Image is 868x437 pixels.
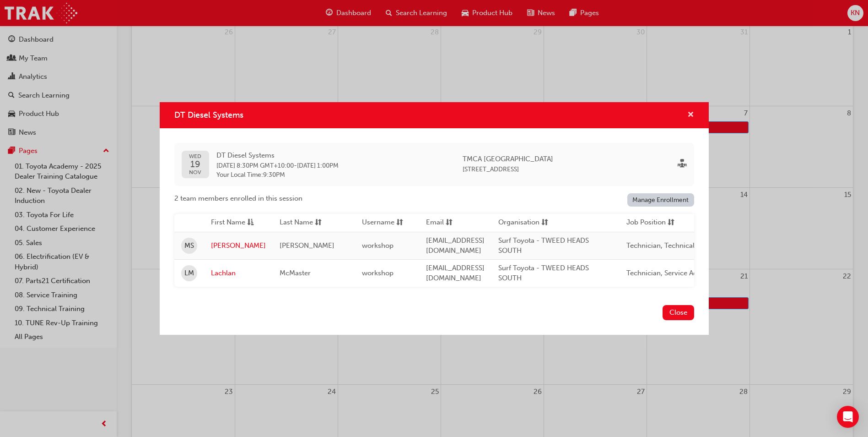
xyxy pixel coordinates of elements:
button: Organisationsorting-icon [498,217,549,229]
span: [PERSON_NAME] [280,241,334,250]
span: Surf Toyota - TWEED HEADS SOUTH [498,264,589,283]
span: 19 [189,159,201,169]
span: Organisation [498,217,539,229]
span: [STREET_ADDRESS] [463,165,519,173]
span: Your Local Time : 9:30PM [216,171,339,179]
a: Lachlan [211,268,266,279]
span: sorting-icon [668,217,674,229]
button: Last Namesorting-icon [280,217,330,229]
button: cross-icon [687,109,694,121]
span: workshop [362,269,394,277]
span: sorting-icon [396,217,403,229]
span: Username [362,217,394,229]
span: Email [426,217,444,229]
span: TMCA [GEOGRAPHIC_DATA] [463,154,553,164]
span: Last Name [280,217,313,229]
span: Technician, Service Advisor [626,269,713,277]
span: Technician, Technical Advisor [626,241,720,250]
span: 21 Nov 2025 1:00PM [297,162,339,169]
span: workshop [362,241,394,250]
span: 19 Nov 2025 8:30PM GMT+10:00 [216,162,294,169]
div: - [216,150,339,179]
button: Job Positionsorting-icon [626,217,677,229]
span: sorting-icon [315,217,322,229]
span: Surf Toyota - TWEED HEADS SOUTH [498,236,589,255]
span: First Name [211,217,245,229]
button: Usernamesorting-icon [362,217,412,229]
button: First Nameasc-icon [211,217,261,229]
span: WED [189,153,201,159]
span: [EMAIL_ADDRESS][DOMAIN_NAME] [426,236,485,255]
span: 2 team members enrolled in this session [174,193,302,204]
span: sorting-icon [541,217,548,229]
a: [PERSON_NAME] [211,240,266,251]
div: DT Diesel Systems [160,102,709,335]
span: NOV [189,169,201,175]
span: [EMAIL_ADDRESS][DOMAIN_NAME] [426,264,485,283]
span: MS [184,240,194,251]
span: asc-icon [247,217,254,229]
a: Manage Enrollment [627,193,694,207]
span: McMaster [280,269,311,277]
span: cross-icon [687,111,694,120]
span: Job Position [626,217,666,229]
span: sessionType_FACE_TO_FACE-icon [678,159,687,170]
div: Open Intercom Messenger [837,406,859,428]
span: DT Diesel Systems [174,110,243,120]
span: LM [184,268,194,279]
button: Close [663,305,694,320]
span: DT Diesel Systems [216,150,339,161]
span: sorting-icon [446,217,453,229]
button: Emailsorting-icon [426,217,476,229]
